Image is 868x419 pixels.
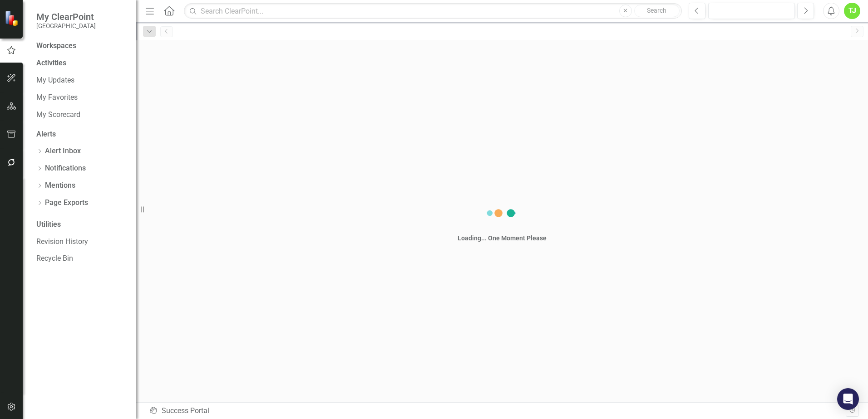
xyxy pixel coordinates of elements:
[837,388,859,410] div: Open Intercom Messenger
[36,237,127,247] a: Revision History
[36,41,76,51] div: Workspaces
[36,253,127,264] a: Recycle Bin
[45,163,86,174] a: Notifications
[45,198,88,208] a: Page Exports
[634,5,680,17] button: Search
[36,129,127,140] div: Alerts
[36,75,127,86] a: My Updates
[149,406,846,416] div: Success Portal
[36,22,96,29] small: [GEOGRAPHIC_DATA]
[36,58,127,68] div: Activities
[36,219,127,230] div: Utilities
[647,7,666,14] span: Search
[36,110,127,120] a: My Scorecard
[45,146,81,156] a: Alert Inbox
[5,10,20,26] img: ClearPoint Strategy
[36,11,96,22] span: My ClearPoint
[36,93,127,103] a: My Favorites
[184,3,682,19] input: Search ClearPoint...
[458,234,547,243] div: Loading... One Moment Please
[45,180,75,191] a: Mentions
[844,3,860,19] button: TJ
